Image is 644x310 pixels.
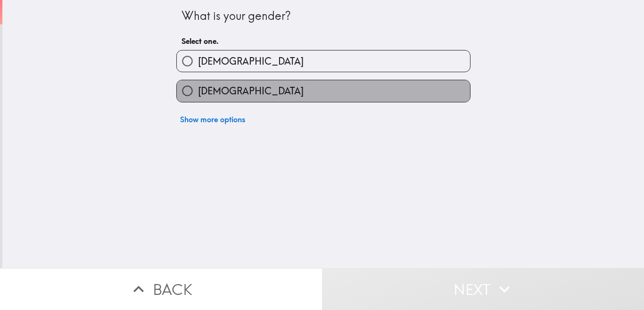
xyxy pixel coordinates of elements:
h6: Select one. [182,36,465,46]
button: [DEMOGRAPHIC_DATA] [177,80,470,101]
div: What is your gender? [182,8,465,24]
button: Show more options [176,110,249,129]
span: [DEMOGRAPHIC_DATA] [198,84,304,98]
button: Next [322,268,644,310]
span: [DEMOGRAPHIC_DATA] [198,55,304,68]
button: [DEMOGRAPHIC_DATA] [177,50,470,72]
